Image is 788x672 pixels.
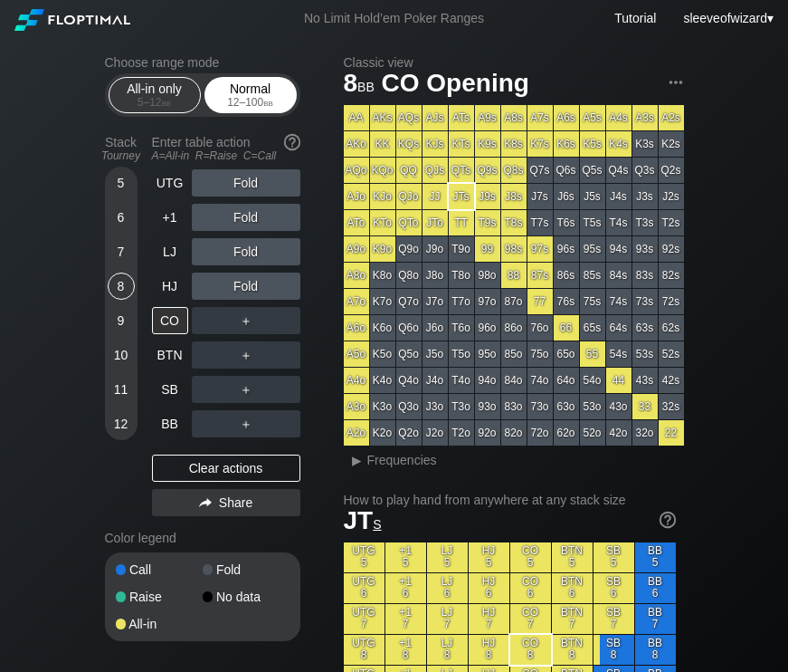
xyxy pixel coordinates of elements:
[552,635,593,665] div: BTN 8
[396,236,422,262] div: Q9o
[370,289,395,314] div: K7o
[396,131,422,157] div: KQs
[422,236,448,262] div: J9o
[580,263,605,288] div: 85s
[152,128,300,169] div: Enter table action
[527,131,553,157] div: K7s
[152,238,188,265] div: LJ
[370,236,395,262] div: K9o
[475,131,500,157] div: K9s
[370,315,395,341] div: K6o
[108,376,135,403] div: 11
[469,635,509,665] div: HJ 8
[527,210,553,235] div: T7s
[373,513,381,533] span: s
[370,420,395,446] div: K2o
[527,236,553,262] div: 97s
[370,263,395,288] div: K8o
[554,315,579,341] div: 66
[527,184,553,209] div: J7s
[606,420,631,446] div: 42o
[527,315,553,341] div: 76o
[422,105,448,130] div: AJs
[357,75,375,95] span: bb
[344,341,369,367] div: A5o
[422,210,448,235] div: JTo
[370,131,395,157] div: KK
[344,315,369,341] div: A6o
[635,635,676,665] div: BB 8
[606,131,631,157] div: K4s
[192,169,300,197] div: Fold
[659,158,684,183] div: Q2s
[475,315,500,341] div: 96o
[527,368,553,393] div: 74o
[510,635,551,665] div: CO 8
[396,420,422,446] div: Q2o
[593,635,634,665] div: SB 8
[554,236,579,262] div: 96s
[501,184,527,209] div: J8s
[475,420,500,446] div: 92o
[427,635,468,665] div: LJ 8
[632,131,658,157] div: K3s
[263,96,273,109] span: bb
[632,236,658,262] div: 93s
[606,263,631,288] div: 84s
[370,394,395,419] div: K3o
[527,105,553,130] div: A7s
[527,341,553,367] div: 75o
[552,604,593,634] div: BTN 7
[659,105,684,130] div: A2s
[606,158,631,183] div: Q4s
[632,105,658,130] div: A3s
[108,204,135,231] div: 6
[209,78,292,112] div: Normal
[501,394,527,419] div: 83o
[449,131,474,157] div: KTs
[116,618,203,630] div: All-in
[422,289,448,314] div: J7o
[475,236,500,262] div: 99
[344,368,369,393] div: A4o
[580,289,605,314] div: 75s
[98,128,145,169] div: Stack
[659,263,684,288] div: 82s
[344,604,385,634] div: UTG 7
[192,273,300,300] div: Fold
[632,315,658,341] div: 63s
[213,96,289,109] div: 12 – 100
[396,368,422,393] div: Q4o
[449,184,474,209] div: JTs
[475,289,500,314] div: 97o
[422,315,448,341] div: J6o
[501,289,527,314] div: 87o
[108,238,135,265] div: 7
[344,263,369,288] div: A8o
[580,315,605,341] div: 65s
[396,210,422,235] div: QTo
[344,184,369,209] div: AJo
[344,158,369,183] div: AQo
[683,11,767,25] span: sleeveofwizard
[282,132,302,152] img: help.32db89a4.svg
[659,210,684,235] div: T2s
[192,341,300,369] div: ＋
[632,210,658,235] div: T3s
[527,420,553,446] div: 72o
[606,289,631,314] div: 74s
[385,573,426,603] div: +1 6
[199,498,212,508] img: share.864f2f62.svg
[192,204,300,231] div: Fold
[510,542,551,572] div: CO 5
[632,394,658,419] div: 33
[422,394,448,419] div: J3o
[192,376,300,403] div: ＋
[659,341,684,367] div: 52s
[632,420,658,446] div: 32o
[344,635,385,665] div: UTG 8
[367,453,437,467] span: Frequencies
[116,563,203,576] div: Call
[277,11,511,30] div: No Limit Hold’em Poker Ranges
[606,341,631,367] div: 54s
